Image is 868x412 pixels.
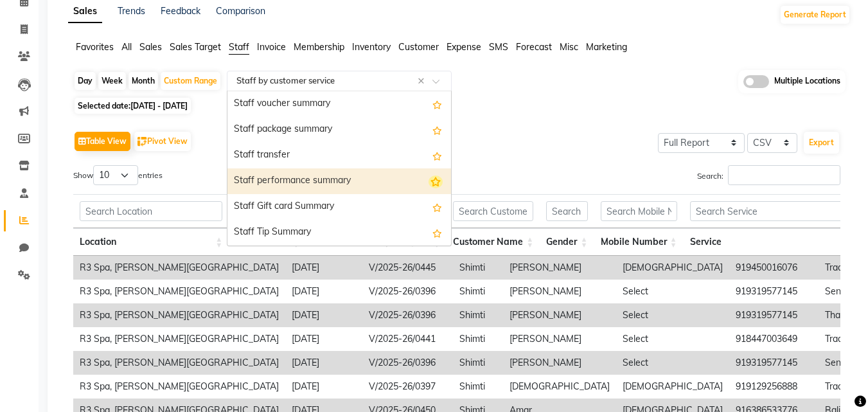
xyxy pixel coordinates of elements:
[285,280,362,303] td: [DATE]
[130,101,188,111] span: [DATE] - [DATE]
[453,256,503,280] td: Shimti
[728,165,840,185] input: Search:
[227,143,451,168] div: Staff transfer
[134,132,191,151] button: Pivot View
[503,256,616,280] td: [PERSON_NAME]
[257,41,286,53] span: Invoice
[285,375,362,399] td: [DATE]
[139,41,162,53] span: Sales
[362,303,453,327] td: V/2025-26/0396
[432,96,442,112] span: Add this report to Favorites List
[729,327,819,351] td: 918447003649
[161,5,200,17] a: Feedback
[540,228,594,256] th: Gender: activate to sort column ascending
[503,351,616,375] td: [PERSON_NAME]
[729,375,819,399] td: 919129256888
[453,327,503,351] td: Shimti
[98,72,126,90] div: Week
[73,280,285,303] td: R3 Spa, [PERSON_NAME][GEOGRAPHIC_DATA]
[503,375,616,399] td: [DEMOGRAPHIC_DATA]
[418,75,429,88] span: Clear all
[80,201,222,221] input: Search Location
[285,303,362,327] td: [DATE]
[285,351,362,375] td: [DATE]
[729,351,819,375] td: 919319577145
[781,6,849,24] button: Generate Report
[121,41,132,53] span: All
[489,41,508,53] span: SMS
[227,117,451,143] div: Staff package summary
[516,41,552,53] span: Forecast
[362,351,453,375] td: V/2025-26/0396
[362,327,453,351] td: V/2025-26/0441
[616,280,729,303] td: Select
[447,41,481,53] span: Expense
[227,220,451,246] div: Staff Tip Summary
[137,137,147,147] img: pivot.png
[453,375,503,399] td: Shimti
[294,41,344,53] span: Membership
[697,165,840,185] label: Search:
[76,41,114,53] span: Favorites
[216,5,265,17] a: Comparison
[432,225,442,240] span: Add this report to Favorites List
[73,256,285,280] td: R3 Spa, [PERSON_NAME][GEOGRAPHIC_DATA]
[616,375,729,399] td: [DEMOGRAPHIC_DATA]
[616,303,729,327] td: Select
[73,351,285,375] td: R3 Spa, [PERSON_NAME][GEOGRAPHIC_DATA]
[73,375,285,399] td: R3 Spa, [PERSON_NAME][GEOGRAPHIC_DATA]
[362,375,453,399] td: V/2025-26/0397
[616,351,729,375] td: Select
[503,303,616,327] td: [PERSON_NAME]
[285,256,362,280] td: [DATE]
[227,168,451,194] div: Staff performance summary
[118,5,145,17] a: Trends
[398,41,439,53] span: Customer
[804,132,839,154] button: Export
[285,327,362,351] td: [DATE]
[729,280,819,303] td: 919319577145
[503,280,616,303] td: [PERSON_NAME]
[128,72,158,90] div: Month
[774,75,840,88] span: Multiple Locations
[170,41,221,53] span: Sales Target
[453,351,503,375] td: Shimti
[594,228,684,256] th: Mobile Number: activate to sort column ascending
[75,72,96,90] div: Day
[729,256,819,280] td: 919450016076
[729,303,819,327] td: 919319577145
[453,280,503,303] td: Shimti
[616,256,729,280] td: [DEMOGRAPHIC_DATA]
[586,41,627,53] span: Marketing
[73,327,285,351] td: R3 Spa, [PERSON_NAME][GEOGRAPHIC_DATA]
[229,41,249,53] span: Staff
[352,41,391,53] span: Inventory
[601,201,677,221] input: Search Mobile Number
[93,165,138,185] select: Showentries
[453,303,503,327] td: Shimti
[503,327,616,351] td: [PERSON_NAME]
[432,148,442,163] span: Add this report to Favorites List
[73,165,163,185] label: Show entries
[161,72,220,90] div: Custom Range
[227,91,452,246] ng-dropdown-panel: Options list
[73,303,285,327] td: R3 Spa, [PERSON_NAME][GEOGRAPHIC_DATA]
[362,256,453,280] td: V/2025-26/0445
[75,98,191,114] span: Selected date:
[75,132,130,151] button: Table View
[447,228,540,256] th: Customer Name: activate to sort column ascending
[453,201,533,221] input: Search Customer Name
[362,280,453,303] td: V/2025-26/0396
[227,194,451,220] div: Staff Gift card Summary
[616,327,729,351] td: Select
[432,199,442,215] span: Add this report to Favorites List
[429,174,442,189] span: Add this report to Favorites List
[546,201,587,221] input: Search Gender
[73,228,229,256] th: Location: activate to sort column ascending
[432,122,442,138] span: Add this report to Favorites List
[560,41,578,53] span: Misc
[227,91,451,117] div: Staff voucher summary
